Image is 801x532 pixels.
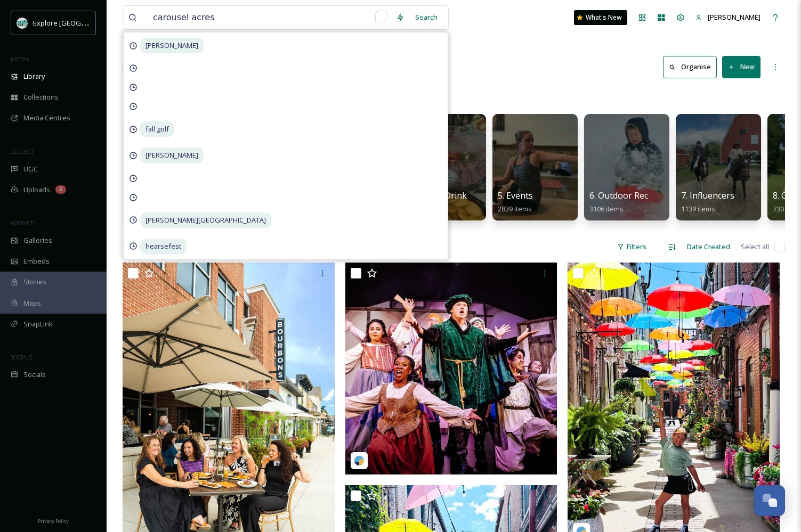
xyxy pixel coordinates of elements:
[354,455,365,466] img: snapsea-logo.png
[23,164,38,174] span: UGC
[589,191,648,214] a: 6. Outdoor Rec3106 items
[23,235,52,245] span: Galleries
[55,185,66,194] div: 2
[681,191,734,214] a: 7. Influencers1139 items
[33,18,180,28] span: Explore [GEOGRAPHIC_DATA][PERSON_NAME]
[741,242,769,252] span: Select all
[23,185,50,195] span: Uploads
[23,92,59,102] span: Collections
[38,518,69,525] span: Privacy Policy
[148,6,391,29] input: To enrich screen reader interactions, please activate Accessibility in Grammarly extension settings
[722,56,760,78] button: New
[589,204,624,214] span: 3106 items
[690,7,766,28] a: [PERSON_NAME]
[681,190,734,201] span: 7. Influencers
[663,56,722,78] a: Organise
[754,485,785,516] button: Open Chat
[498,204,532,214] span: 2839 items
[23,71,45,81] span: Library
[140,239,187,254] span: hearsefest
[140,148,204,163] span: [PERSON_NAME]
[23,277,46,287] span: Stories
[23,319,53,329] span: SnapLink
[708,12,760,22] span: [PERSON_NAME]
[140,212,271,228] span: [PERSON_NAME][GEOGRAPHIC_DATA]
[23,298,41,308] span: Maps
[140,121,174,137] span: fall golf
[612,236,652,257] div: Filters
[23,113,70,123] span: Media Centres
[11,55,29,63] span: MEDIA
[498,190,533,201] span: 5. Events
[17,18,28,28] img: 67e7af72-b6c8-455a-acf8-98e6fe1b68aa.avif
[682,236,735,257] div: Date Created
[574,10,627,25] a: What's New
[11,353,32,361] span: SOCIALS
[23,370,46,380] span: Socials
[140,38,204,53] span: [PERSON_NAME]
[23,256,50,266] span: Embeds
[11,219,35,227] span: WIDGETS
[498,191,533,214] a: 5. Events2839 items
[11,148,34,155] span: COLLECT
[123,242,140,252] span: 8 file s
[589,190,648,201] span: 6. Outdoor Rec
[663,56,717,78] button: Organise
[773,190,798,201] span: 8. Golf
[410,7,443,28] div: Search
[681,204,715,214] span: 1139 items
[345,263,557,474] img: autumnsierraxo-2143642.jpg
[38,514,69,527] a: Privacy Policy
